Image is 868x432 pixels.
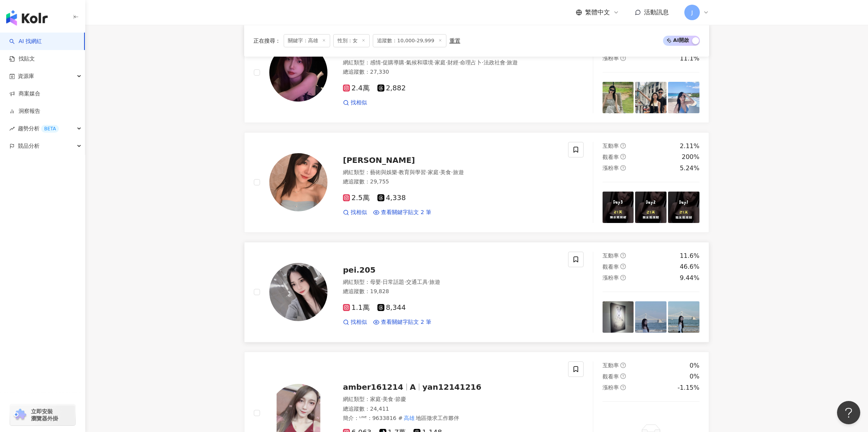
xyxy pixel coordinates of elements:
[620,363,626,368] span: question-circle
[677,384,699,392] div: -1.15%
[9,126,15,131] span: rise
[680,164,699,173] div: 5.24%
[31,408,58,422] span: 立即安裝 瀏覽器外掛
[603,301,634,333] img: post-image
[284,34,330,47] span: 關鍵字：高雄
[458,59,460,66] span: ·
[680,252,699,260] div: 11.6%
[453,169,464,175] span: 旅遊
[668,82,699,113] img: post-image
[343,265,375,275] span: pei.205
[351,318,367,326] span: 找相似
[620,55,626,61] span: question-circle
[269,43,327,102] img: KOL Avatar
[603,143,619,149] span: 互動率
[403,414,416,422] mark: 高雄
[460,59,482,66] span: 命理占卜
[41,125,59,133] div: BETA
[377,304,406,312] span: 8,344
[9,107,40,115] a: 洞察報告
[635,82,666,113] img: post-image
[382,396,393,402] span: 美食
[690,361,699,370] div: 0%
[404,279,406,285] span: ·
[359,415,403,421] span: ᴸᴵᴺᴱ：9633816 #
[269,263,327,321] img: KOL Avatar
[451,169,453,175] span: ·
[505,59,507,66] span: ·
[644,9,669,16] span: 活動訊息
[18,137,40,155] span: 競品分析
[668,192,699,223] img: post-image
[603,165,619,171] span: 漲粉率
[620,275,626,280] span: question-circle
[343,304,370,312] span: 1.1萬
[603,252,619,259] span: 互動率
[416,415,459,421] span: 地區徵求工作夥伴
[343,318,367,326] a: 找相似
[370,279,381,285] span: 母嬰
[377,194,406,202] span: 4,338
[9,90,40,98] a: 商案媒合
[12,409,28,421] img: chrome extension
[620,385,626,390] span: question-circle
[373,34,446,47] span: 追蹤數：10,000-29,999
[680,142,699,150] div: 2.11%
[603,384,619,391] span: 漲粉率
[351,99,367,107] span: 找相似
[690,372,699,381] div: 0%
[351,209,367,216] span: 找相似
[422,382,481,392] span: yan12141216
[482,59,483,66] span: ·
[343,405,559,413] div: 總追蹤數 ： 24,411
[603,373,619,380] span: 觀看率
[393,396,395,402] span: ·
[395,396,406,402] span: 節慶
[399,169,426,175] span: 教育與學習
[370,396,381,402] span: 家庭
[620,154,626,159] span: question-circle
[381,209,431,216] span: 查看關鍵字貼文 2 筆
[377,84,406,92] span: 2,882
[244,132,709,233] a: KOL Avatar[PERSON_NAME]網紅類型：藝術與娛樂·教育與學習·家庭·美食·旅遊總追蹤數：29,7552.5萬4,338找相似查看關鍵字貼文 2 筆互動率question-cir...
[244,242,709,342] a: KOL Avatarpei.205網紅類型：母嬰·日常話題·交通工具·旅遊總追蹤數：19,8281.1萬8,344找相似查看關鍵字貼文 2 筆互動率question-circle11.6%觀看率...
[343,209,367,216] a: 找相似
[603,264,619,270] span: 觀看率
[635,301,666,333] img: post-image
[381,318,431,326] span: 查看關鍵字貼文 2 筆
[370,169,397,175] span: 藝術與娛樂
[343,278,559,286] div: 網紅類型 ：
[428,279,429,285] span: ·
[6,10,48,26] img: logo
[343,382,403,392] span: amber161214
[435,59,446,66] span: 家庭
[406,59,433,66] span: 氣候和環境
[603,275,619,281] span: 漲粉率
[603,82,634,113] img: post-image
[448,59,458,66] span: 財經
[343,396,559,403] div: 網紅類型 ：
[603,192,634,223] img: post-image
[404,59,406,66] span: ·
[9,55,35,63] a: 找貼文
[381,279,382,285] span: ·
[620,165,626,171] span: question-circle
[253,38,281,44] span: 正在搜尋 ：
[343,59,559,67] div: 網紅類型 ：
[426,169,427,175] span: ·
[668,301,699,333] img: post-image
[373,209,431,216] a: 查看關鍵字貼文 2 筆
[343,414,459,422] span: 簡介 ：
[620,373,626,379] span: question-circle
[343,156,415,165] span: [PERSON_NAME]
[837,401,860,424] iframe: Help Scout Beacon - Open
[484,59,505,66] span: 法政社會
[603,362,619,368] span: 互動率
[635,192,666,223] img: post-image
[429,279,440,285] span: 旅遊
[9,38,42,45] a: searchAI 找網紅
[343,169,559,176] div: 網紅類型 ：
[373,318,431,326] a: 查看關鍵字貼文 2 筆
[269,153,327,211] img: KOL Avatar
[439,169,440,175] span: ·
